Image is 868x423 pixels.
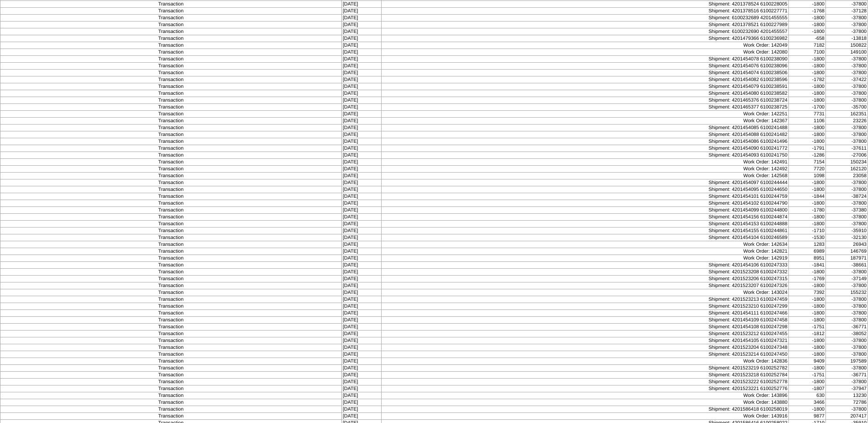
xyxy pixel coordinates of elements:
[0,56,342,63] td: Transaction
[788,248,825,255] td: 6989
[826,125,868,131] td: -37800
[826,282,868,289] td: -37800
[0,104,342,111] td: Transaction
[341,159,381,166] td: [DATE]
[382,248,789,255] td: Work Order: 142821
[0,152,342,159] td: Transaction
[0,49,342,56] td: Transaction
[341,186,381,193] td: [DATE]
[788,28,825,35] td: -1800
[341,289,381,296] td: [DATE]
[341,83,381,90] td: [DATE]
[826,145,868,152] td: -37611
[0,228,342,234] td: Transaction
[0,379,342,385] td: Transaction
[382,228,789,234] td: Shipment: 4201454155 6100244861
[0,1,342,8] td: Transaction
[788,22,825,28] td: -1800
[788,8,825,15] td: -1768
[382,159,789,166] td: Work Order: 142491
[826,248,868,255] td: 146769
[788,344,825,351] td: -1800
[826,22,868,28] td: -37800
[382,173,789,179] td: Work Order: 142568
[382,351,789,358] td: Shipment: 4201523214 6100247450
[826,241,868,248] td: 26943
[341,35,381,42] td: [DATE]
[826,221,868,228] td: -37800
[0,372,342,379] td: Transaction
[382,1,789,8] td: Shipment: 4201378524 6100228005
[0,28,342,35] td: Transaction
[0,8,342,15] td: Transaction
[341,282,381,289] td: [DATE]
[382,406,789,413] td: Shipment: 4201586418 6100258019
[341,200,381,207] td: [DATE]
[341,76,381,83] td: [DATE]
[341,152,381,159] td: [DATE]
[826,118,868,125] td: 23226
[0,331,342,337] td: Transaction
[382,365,789,372] td: Shipment: 4201523219 6100252782
[382,35,789,42] td: Shipment: 4201479366 6100236982
[382,358,789,365] td: Work Order: 142836
[826,344,868,351] td: -37800
[788,179,825,186] td: -1800
[382,221,789,228] td: Shipment: 4201454153 6100244888
[826,193,868,200] td: -38724
[341,372,381,379] td: [DATE]
[341,42,381,49] td: [DATE]
[826,262,868,269] td: -38661
[0,35,342,42] td: Transaction
[341,221,381,228] td: [DATE]
[788,214,825,221] td: -1800
[382,15,789,22] td: Shipment: 6100232689 4201455555
[341,90,381,97] td: [DATE]
[0,207,342,214] td: Transaction
[826,131,868,138] td: -37800
[341,56,381,63] td: [DATE]
[826,97,868,104] td: -37800
[0,111,342,118] td: Transaction
[0,385,342,392] td: Transaction
[382,63,789,70] td: Shipment: 4201454076 6100238096
[826,28,868,35] td: -37800
[341,399,381,406] td: [DATE]
[382,214,789,221] td: Shipment: 4201454156 6100244874
[788,365,825,372] td: -1800
[341,118,381,125] td: [DATE]
[0,262,342,269] td: Transaction
[788,310,825,317] td: -1800
[382,193,789,200] td: Shipment: 4201454101 6100244759
[341,234,381,241] td: [DATE]
[0,214,342,221] td: Transaction
[826,365,868,372] td: -37800
[341,22,381,28] td: [DATE]
[788,262,825,269] td: -1841
[0,221,342,228] td: Transaction
[788,42,825,49] td: 7182
[382,241,789,248] td: Work Order: 142634
[788,385,825,392] td: -1807
[0,97,342,104] td: Transaction
[341,276,381,282] td: [DATE]
[341,15,381,22] td: [DATE]
[341,104,381,111] td: [DATE]
[0,337,342,344] td: Transaction
[0,76,342,83] td: Transaction
[826,70,868,76] td: -37800
[341,241,381,248] td: [DATE]
[788,145,825,152] td: -1791
[382,186,789,193] td: Shipment: 4201454095 6100244650
[341,324,381,331] td: [DATE]
[382,337,789,344] td: Shipment: 4201454105 6100247321
[0,125,342,131] td: Transaction
[826,111,868,118] td: 162351
[826,303,868,310] td: -37800
[382,399,789,406] td: Work Order: 143880
[0,317,342,324] td: Transaction
[788,337,825,344] td: -1800
[0,145,342,152] td: Transaction
[382,310,789,317] td: Shipment: 4201454111 6100247466
[826,234,868,241] td: -32130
